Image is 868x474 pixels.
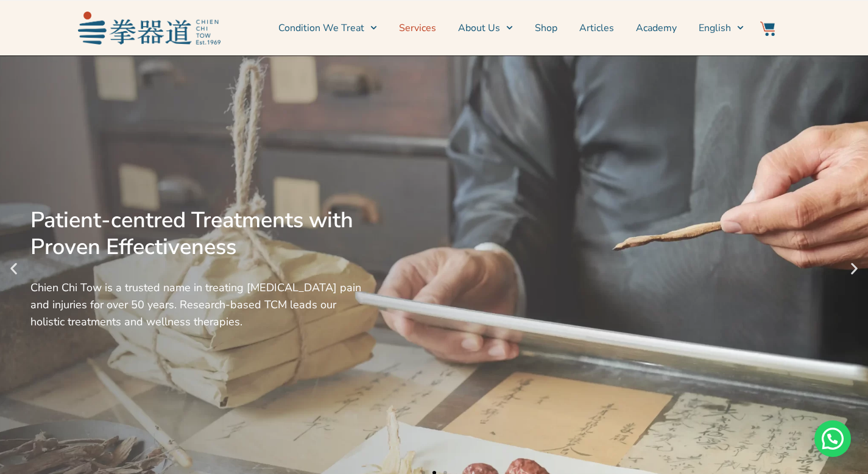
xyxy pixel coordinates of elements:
[535,13,557,43] a: Shop
[636,13,677,43] a: Academy
[847,261,862,277] div: Next slide
[699,21,731,35] span: English
[399,13,436,43] a: Services
[458,13,513,43] a: About Us
[30,279,361,330] div: Chien Chi Tow is a trusted name in treating [MEDICAL_DATA] pain and injuries for over 50 years. R...
[579,13,614,43] a: Articles
[6,261,21,277] div: Previous slide
[30,207,361,261] div: Patient-centred Treatments with Proven Effectiveness
[699,13,744,43] a: English
[278,13,377,43] a: Condition We Treat
[760,21,775,36] img: Website Icon-03
[227,13,744,43] nav: Menu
